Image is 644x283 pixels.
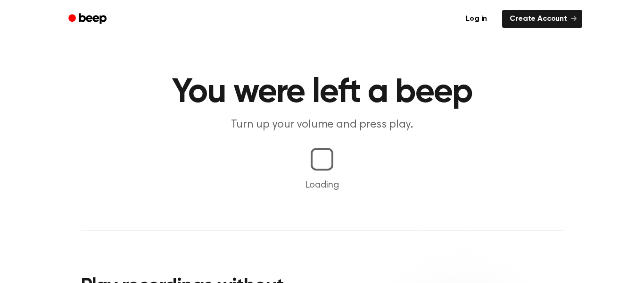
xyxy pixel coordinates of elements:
[11,178,633,192] p: Loading
[502,10,582,28] a: Create Account
[62,10,115,28] a: Beep
[456,8,496,30] a: Log in
[141,117,503,133] p: Turn up your volume and press play.
[81,76,563,110] h1: You were left a beep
